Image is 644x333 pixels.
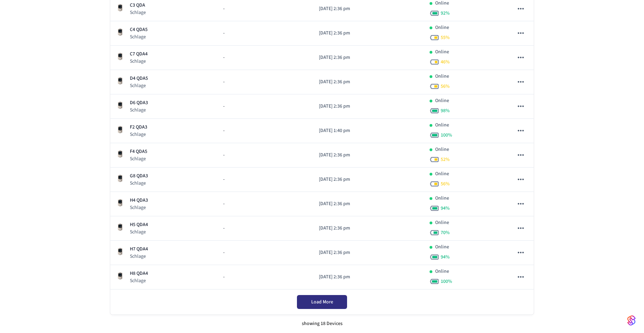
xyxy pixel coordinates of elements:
[435,24,449,31] p: Online
[130,197,148,204] p: H4 QDA3
[116,150,124,158] img: Schlage Sense Smart Deadbolt with Camelot Trim, Front
[435,243,449,251] p: Online
[223,152,225,159] span: -
[223,225,225,232] span: -
[319,200,418,208] p: [DATE] 2:36 pm
[130,229,148,235] p: Schlage
[130,172,148,180] p: G8 QDA3
[116,28,124,36] img: Schlage Sense Smart Deadbolt with Camelot Trim, Front
[116,199,124,207] img: Schlage Sense Smart Deadbolt with Camelot Trim, Front
[311,299,333,305] span: Load More
[441,59,450,65] span: 46 %
[441,180,450,187] span: 56 %
[130,277,148,284] p: Schlage
[116,247,124,256] img: Schlage Sense Smart Deadbolt with Camelot Trim, Front
[441,132,452,139] span: 100 %
[319,78,418,86] p: [DATE] 2:36 pm
[130,253,148,260] p: Schlage
[130,124,147,131] p: F2 QDA3
[130,180,148,187] p: Schlage
[130,9,146,16] p: Schlage
[116,174,124,183] img: Schlage Sense Smart Deadbolt with Camelot Trim, Front
[130,82,148,89] p: Schlage
[223,273,225,281] span: -
[441,83,450,90] span: 56 %
[319,273,418,281] p: [DATE] 2:36 pm
[223,176,225,183] span: -
[110,315,534,333] div: showing 18 Devices
[223,78,225,86] span: -
[116,3,124,12] img: Schlage Sense Smart Deadbolt with Camelot Trim, Front
[223,200,225,208] span: -
[223,54,225,61] span: -
[435,195,449,202] p: Online
[130,131,147,138] p: Schlage
[441,278,452,285] span: 100 %
[130,270,148,277] p: H8 QDA4
[435,219,449,226] p: Online
[223,103,225,110] span: -
[130,51,148,58] p: C7 QDA4
[130,155,147,162] p: Schlage
[441,34,450,41] span: 55 %
[116,272,124,280] img: Schlage Sense Smart Deadbolt with Camelot Trim, Front
[130,204,148,211] p: Schlage
[441,156,450,163] span: 52 %
[435,268,449,275] p: Online
[627,315,636,326] img: SeamLogoGradient.69752ec5.svg
[130,58,148,65] p: Schlage
[319,30,418,37] p: [DATE] 2:36 pm
[319,54,418,61] p: [DATE] 2:36 pm
[116,125,124,134] img: Schlage Sense Smart Deadbolt with Camelot Trim, Front
[441,107,450,114] span: 98 %
[441,254,450,261] span: 94 %
[116,223,124,231] img: Schlage Sense Smart Deadbolt with Camelot Trim, Front
[130,75,148,82] p: D4 QDA5
[319,103,418,110] p: [DATE] 2:36 pm
[130,246,148,253] p: H7 QDA4
[435,146,449,153] p: Online
[223,249,225,256] span: -
[116,77,124,85] img: Schlage Sense Smart Deadbolt with Camelot Trim, Front
[435,97,449,104] p: Online
[223,5,225,13] span: -
[116,101,124,109] img: Schlage Sense Smart Deadbolt with Camelot Trim, Front
[130,107,148,114] p: Schlage
[130,26,148,33] p: C4 QDA5
[130,99,148,107] p: D6 QDA3
[319,225,418,232] p: [DATE] 2:36 pm
[441,229,450,236] span: 70 %
[319,5,418,13] p: [DATE] 2:36 pm
[319,152,418,159] p: [DATE] 2:36 pm
[130,148,147,155] p: F4 QDA5
[223,127,225,134] span: -
[435,73,449,80] p: Online
[319,176,418,183] p: [DATE] 2:36 pm
[441,205,450,212] span: 94 %
[435,48,449,56] p: Online
[223,30,225,37] span: -
[297,295,347,309] button: Load More
[441,10,450,17] span: 92 %
[435,170,449,178] p: Online
[130,2,146,9] p: C3 QDA
[319,249,418,256] p: [DATE] 2:36 pm
[130,221,148,229] p: H5 QDA4
[319,127,418,134] p: [DATE] 1:40 pm
[130,33,148,40] p: Schlage
[435,122,449,129] p: Online
[116,52,124,61] img: Schlage Sense Smart Deadbolt with Camelot Trim, Front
